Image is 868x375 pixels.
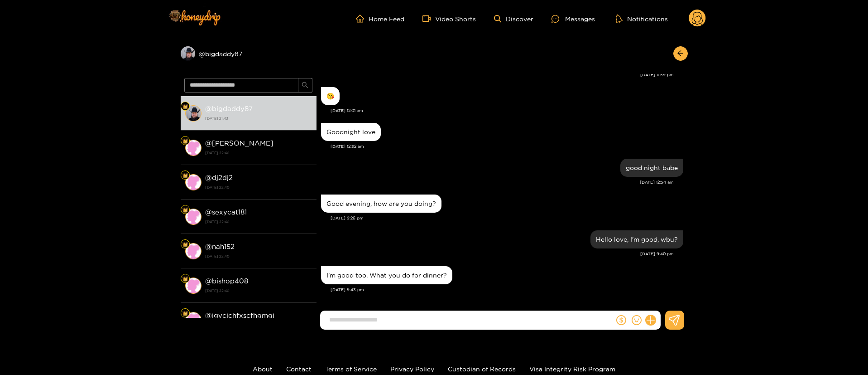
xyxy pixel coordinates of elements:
span: home [356,15,369,23]
img: conversation [185,312,201,328]
img: conversation [185,140,201,156]
div: Aug. 20, 12:01 am [321,87,340,105]
img: Fan Level [182,276,188,282]
img: Fan Level [182,173,188,178]
strong: [DATE] 22:40 [205,218,312,226]
button: Notifications [613,14,671,23]
a: Privacy Policy [390,365,434,372]
div: [DATE] 11:59 pm [321,72,674,78]
img: conversation [185,278,201,294]
strong: [DATE] 22:40 [205,183,312,191]
img: Fan Level [182,104,188,109]
strong: [DATE] 21:43 [205,114,312,122]
a: Custodian of Records [448,365,516,372]
div: Hello love, I'm good, wbu? [596,236,678,243]
img: conversation [185,174,201,190]
div: [DATE] 12:32 am [331,143,683,150]
span: video-camera [422,15,435,23]
strong: [DATE] 22:40 [205,287,312,295]
img: conversation [185,243,201,259]
strong: @ [PERSON_NAME] [205,139,273,147]
button: dollar [614,313,628,327]
button: arrow-left [673,46,688,61]
div: Aug. 20, 12:54 am [620,159,683,177]
a: Video Shorts [422,15,476,23]
span: smile [632,315,642,325]
strong: @ dj2dj2 [205,174,233,181]
div: [DATE] 9:26 pm [331,215,683,221]
img: Fan Level [182,138,188,144]
div: I'm good too. What you do for dinner? [326,272,447,279]
div: [DATE] 12:01 am [331,107,683,114]
a: Home Feed [356,15,404,23]
div: @bigdaddy87 [181,46,317,61]
img: Fan Level [182,311,188,316]
div: Aug. 20, 9:40 pm [590,230,683,248]
div: [DATE] 9:43 pm [331,287,683,293]
a: Terms of Service [325,365,377,372]
span: search [302,82,308,89]
div: Messages [551,14,595,24]
strong: [DATE] 22:40 [205,252,312,260]
a: Discover [494,15,533,23]
div: Goodnight love [326,128,375,136]
strong: @ nah152 [205,243,235,250]
div: [DATE] 9:40 pm [321,251,674,257]
div: 😘 [326,93,334,100]
a: Visa Integrity Risk Program [529,365,615,372]
img: Fan Level [182,242,188,247]
a: Contact [286,365,312,372]
div: Aug. 20, 9:26 pm [321,195,441,213]
img: Fan Level [182,207,188,213]
div: [DATE] 12:54 am [321,179,674,185]
img: conversation [185,209,201,225]
button: search [298,78,312,93]
strong: [DATE] 22:40 [205,149,312,157]
img: conversation [185,105,201,122]
a: About [253,365,273,372]
strong: @ bishop408 [205,277,248,285]
div: Good evening, how are you doing? [326,200,436,207]
strong: @ sexycat181 [205,208,247,216]
div: Aug. 20, 9:43 pm [321,266,452,284]
strong: @ jgvcjchfxscfhgmgj [205,312,274,319]
span: arrow-left [677,50,684,58]
span: dollar [616,315,626,325]
strong: @ bigdaddy87 [205,105,253,112]
div: good night babe [626,164,678,171]
div: Aug. 20, 12:32 am [321,123,381,141]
